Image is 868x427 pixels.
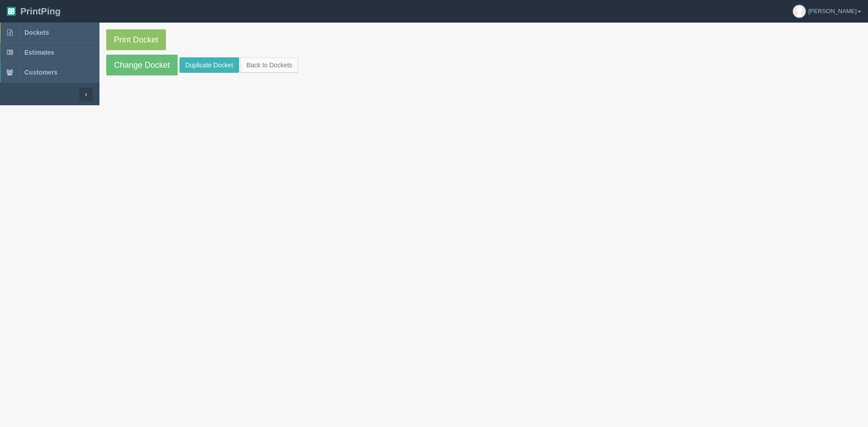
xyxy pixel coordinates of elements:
[179,57,239,73] a: Duplicate Docket
[24,69,57,76] span: Customers
[24,49,54,56] span: Estimates
[106,55,178,75] a: Change Docket
[106,29,166,50] a: Print Docket
[793,5,806,18] img: avatar_default-7531ab5dedf162e01f1e0bb0964e6a185e93c5c22dfe317fb01d7f8cd2b1632c.jpg
[7,7,16,16] img: logo-3e63b451c926e2ac314895c53de4908e5d424f24456219fb08d385ab2e579770.png
[241,57,298,73] a: Back to Dockets
[24,29,49,36] span: Dockets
